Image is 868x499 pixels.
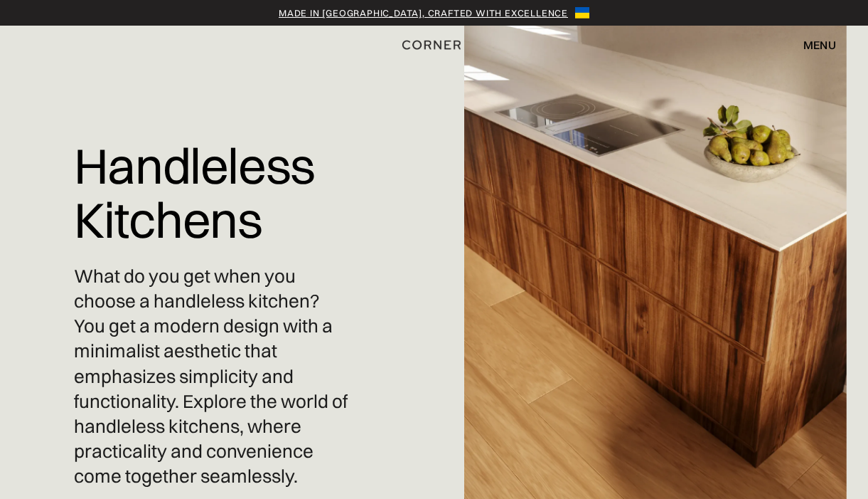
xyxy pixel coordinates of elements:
[789,33,836,57] div: menu
[74,128,352,257] h1: Handleless Kitchens
[279,6,568,20] a: Made in [GEOGRAPHIC_DATA], crafted with excellence
[397,36,471,54] a: home
[803,39,836,51] div: menu
[74,264,352,489] p: What do you get when you choose a handleless kitchen? You get a modern design with a minimalist a...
